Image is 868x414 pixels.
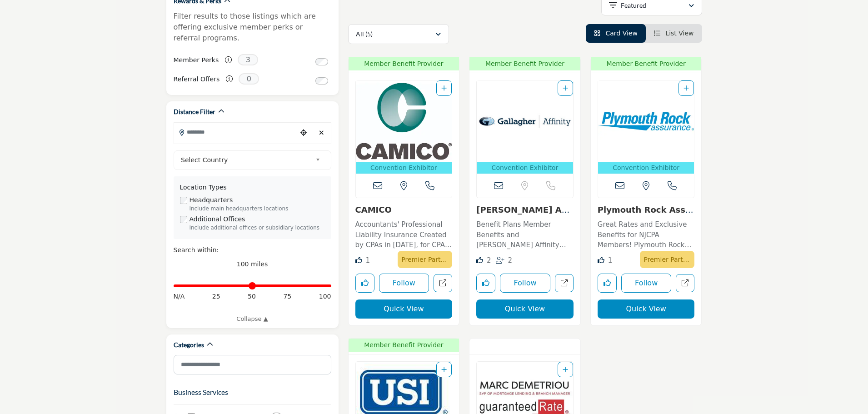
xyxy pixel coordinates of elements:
div: Location Types [180,183,325,192]
p: Accountants' Professional Liability Insurance Created by CPAs in [DATE], for CPAs, CAMICO provide... [355,219,453,250]
span: 1 [365,256,370,264]
div: Followers [496,255,513,266]
span: 100 [319,292,331,301]
span: Member Benefit Provider [351,59,457,69]
a: Open gallagher in new tab [555,274,574,293]
a: Add To List [441,85,447,92]
span: N/A [174,292,185,301]
span: 25 [212,292,220,301]
span: 0 [239,73,259,85]
p: Premier Partner [401,253,449,266]
li: List View [646,24,702,43]
h3: Gallagher Affinity [476,205,574,215]
h3: CAMICO [355,205,453,215]
label: Additional Offices [190,214,245,224]
img: Gallagher Affinity [477,80,573,162]
a: Benefit Plans Member Benefits and [PERSON_NAME] Affinity have teamed up to offer NJCPA members a ... [476,217,574,250]
a: [PERSON_NAME] Affinity [476,205,571,224]
span: 75 [283,292,291,301]
i: Likes [476,257,483,264]
a: Add To List [441,366,447,373]
input: Switch to Referral Offers [315,77,328,85]
span: 1 [608,256,613,264]
p: Convention Exhibitor [479,163,571,173]
span: Card View [605,30,637,37]
span: 3 [238,54,258,65]
a: Open plymouth in new tab [676,274,694,293]
a: Plymouth Rock Assura... [598,205,693,224]
p: Great Rates and Exclusive Benefits for NJCPA Members! Plymouth Rock Assurance proudly offers NJCP... [598,219,695,250]
span: 2 [487,256,491,264]
p: Convention Exhibitor [358,163,450,173]
h2: Distance Filter [174,107,215,116]
button: Follow [379,274,429,293]
input: Search Category [174,355,331,374]
i: Like [355,257,362,264]
li: Card View [586,24,646,43]
a: Accountants' Professional Liability Insurance Created by CPAs in [DATE], for CPAs, CAMICO provide... [355,217,453,250]
span: Select Country [181,155,312,165]
button: All (5) [348,24,449,44]
p: Filter results to those listings which are offering exclusive member perks or referral programs. [174,11,331,44]
a: Open camico in new tab [434,274,452,293]
a: Great Rates and Exclusive Benefits for NJCPA Members! Plymouth Rock Assurance proudly offers NJCP... [598,217,695,250]
p: All (5) [356,30,373,39]
div: Include main headquarters locations [190,205,325,213]
h3: Plymouth Rock Assurance [598,205,695,215]
a: Open Listing in new tab [477,80,573,174]
h2: Categories [174,340,204,349]
a: Add To List [563,85,568,92]
div: Choose your current location [297,123,310,143]
span: 50 [248,292,256,301]
button: Like listing [476,274,495,293]
button: Like listing [598,274,617,293]
span: 2 [508,256,513,264]
label: Headquarters [190,195,233,205]
a: Open Listing in new tab [356,80,452,174]
span: Member Benefit Provider [594,59,699,69]
a: View Card [594,30,638,37]
button: Follow [500,274,550,293]
button: Quick View [476,299,574,319]
div: Clear search location [315,123,329,143]
span: 100 miles [237,260,268,268]
a: Open Listing in new tab [598,80,694,174]
a: Add To List [683,85,689,92]
span: Member Benefit Provider [472,59,578,69]
span: List View [665,30,693,37]
input: Switch to Member Perks [315,58,328,65]
a: View List [654,30,694,37]
input: Search Location [174,123,297,141]
i: Like [598,257,604,264]
img: Plymouth Rock Assurance [598,80,694,162]
a: CAMICO [355,205,392,214]
button: Follow [621,274,672,293]
div: Include additional offices or subsidiary locations [190,224,325,232]
a: Add To List [563,366,568,373]
p: Benefit Plans Member Benefits and [PERSON_NAME] Affinity have teamed up to offer NJCPA members a ... [476,219,574,250]
p: Premier Partner [644,253,691,266]
p: Convention Exhibitor [600,163,693,173]
label: Member Perks [174,52,219,68]
button: Business Services [174,387,228,398]
button: Quick View [598,299,695,319]
span: Member Benefit Provider [351,340,457,350]
div: Search within: [174,245,331,255]
button: Quick View [355,299,453,319]
button: Like listing [355,274,374,293]
a: Collapse ▲ [174,314,331,324]
label: Referral Offers [174,71,220,87]
img: CAMICO [356,80,452,162]
p: Featured [621,1,646,10]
